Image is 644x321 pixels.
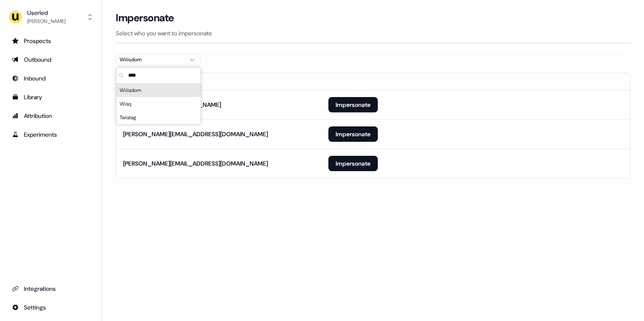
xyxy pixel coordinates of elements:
div: Attribution [12,112,90,120]
a: Go to attribution [7,109,95,123]
a: Go to templates [7,90,95,104]
h3: Impersonate [116,11,174,24]
div: Prospects [12,37,90,45]
div: Settings [12,303,90,312]
div: Userled [27,9,66,17]
div: Suggestions [116,83,201,124]
a: Go to experiments [7,128,95,141]
div: [PERSON_NAME][EMAIL_ADDRESS][DOMAIN_NAME] [123,130,268,138]
button: Wiiisdom [116,54,201,66]
div: Outbound [12,55,90,64]
div: Wiiisdom [120,55,184,64]
button: Impersonate [328,97,378,112]
button: Impersonate [328,156,378,171]
div: [PERSON_NAME] [27,17,66,26]
p: Select who you want to impersonate [116,29,630,37]
div: [PERSON_NAME][EMAIL_ADDRESS][DOMAIN_NAME] [123,159,268,168]
div: Wisq [116,97,201,111]
div: Inbound [12,74,90,83]
a: Go to Inbound [7,72,95,85]
button: Impersonate [328,126,378,142]
div: Experiments [12,130,90,139]
div: Twistag [116,111,201,124]
a: Go to outbound experience [7,53,95,66]
a: Go to prospects [7,34,95,48]
button: Userled[PERSON_NAME] [7,7,95,27]
div: Library [12,93,90,101]
a: Go to integrations [7,282,95,295]
th: Email [116,73,322,90]
div: Wiiisdom [116,83,201,97]
div: Integrations [12,284,90,293]
a: Go to integrations [7,301,95,314]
